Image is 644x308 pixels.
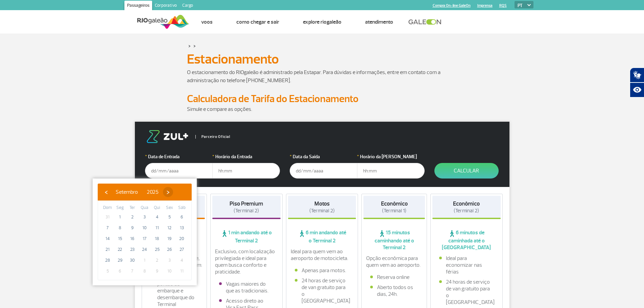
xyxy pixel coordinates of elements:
span: 8 [139,266,150,277]
span: (Terminal 2) [309,208,335,214]
label: Data da Saída [290,153,357,160]
span: 11 [176,266,187,277]
button: Calcular [434,163,499,179]
span: 2 [152,255,163,266]
span: 8 [115,222,125,233]
span: 4 [176,255,187,266]
th: weekday [101,204,114,212]
a: > [193,42,196,50]
span: 7 [127,266,138,277]
button: ‹ [101,187,111,197]
input: dd/mm/aaaa [290,163,357,179]
span: 10 [139,222,150,233]
button: Abrir tradutor de língua de sinais. [630,68,644,82]
span: 11 [152,222,163,233]
span: (Terminal 2) [454,208,479,214]
strong: Piso Premium [230,200,263,207]
span: 7 [102,222,113,233]
a: Passageiros [124,1,152,11]
strong: Econômico [381,200,408,207]
span: 3 [139,212,150,222]
a: Como chegar e sair [236,19,279,25]
a: > [188,42,191,50]
p: O estacionamento do RIOgaleão é administrado pela Estapar. Para dúvidas e informações, entre em c... [187,68,457,85]
a: Compra On-line GaleOn [433,3,471,8]
bs-datepicker-container: calendar [93,179,197,285]
p: Ideal para quem vem ao aeroporto de motocicleta. [291,248,354,262]
span: 19 [164,233,175,244]
label: Data de Entrada [145,153,213,160]
th: weekday [151,204,163,212]
span: 13 [176,222,187,233]
li: Ideal para economizar nas férias [439,255,494,275]
span: 1 [115,212,125,222]
p: Simule e compare as opções. [187,105,457,113]
span: 14 [102,233,113,244]
span: 26 [164,244,175,255]
a: Voos [201,19,213,25]
th: weekday [126,204,139,212]
bs-datepicker-navigation-view: ​ ​ ​ [101,188,173,194]
span: 25 [152,244,163,255]
th: weekday [139,204,151,212]
span: 1 min andando até o Terminal 2 [212,229,281,244]
p: Exclusivo, com localização privilegiada e ideal para quem busca conforto e praticidade. [215,248,278,275]
button: 2025 [142,187,163,197]
strong: Econômico [453,200,480,207]
span: 31 [102,212,113,222]
span: 22 [115,244,125,255]
span: (Terminal 1) [382,208,406,214]
span: 6 minutos de caminhada até o [GEOGRAPHIC_DATA] [432,229,501,251]
span: 1 [139,255,150,266]
span: 3 [164,255,175,266]
span: 30 [127,255,138,266]
span: (Terminal 2) [234,208,259,214]
span: Setembro [116,189,138,195]
span: 6 [176,212,187,222]
span: 5 [102,266,113,277]
a: Explore RIOgaleão [303,19,341,25]
button: Abrir recursos assistivos. [630,82,644,97]
th: weekday [114,204,126,212]
span: 15 minutos caminhando até o Terminal 2 [363,229,425,251]
span: 6 [115,266,125,277]
span: 23 [127,244,138,255]
img: logo-zul.png [145,130,190,143]
span: 24 [139,244,150,255]
li: Vagas maiores do que as tradicionais. [219,281,274,294]
h2: Calculadora de Tarifa do Estacionamento [187,93,457,105]
span: 18 [152,233,163,244]
span: 2025 [147,189,159,195]
label: Horário da [PERSON_NAME] [357,153,425,160]
button: Setembro [111,187,142,197]
span: 2 [127,212,138,222]
span: 21 [102,244,113,255]
li: Apenas para motos. [295,267,350,274]
input: hh:mm [212,163,280,179]
span: 16 [127,233,138,244]
li: Aberto todos os dias, 24h. [370,284,418,298]
span: 28 [102,255,113,266]
span: 9 [152,266,163,277]
p: Opção econômica para quem vem ao aeroporto. [366,255,422,268]
span: 5 [164,212,175,222]
span: 4 [152,212,163,222]
a: Atendimento [365,19,393,25]
input: dd/mm/aaaa [145,163,213,179]
span: 27 [176,244,187,255]
input: hh:mm [357,163,425,179]
span: 12 [164,222,175,233]
li: Reserva online [370,274,418,281]
a: RQS [499,3,507,8]
span: 15 [115,233,125,244]
button: › [163,187,173,197]
strong: Motos [314,200,330,207]
a: Imprensa [477,3,493,8]
label: Horário da Entrada [212,153,280,160]
span: 20 [176,233,187,244]
a: Corporativo [152,1,180,11]
span: 6 min andando até o Terminal 2 [288,229,356,244]
span: 10 [164,266,175,277]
